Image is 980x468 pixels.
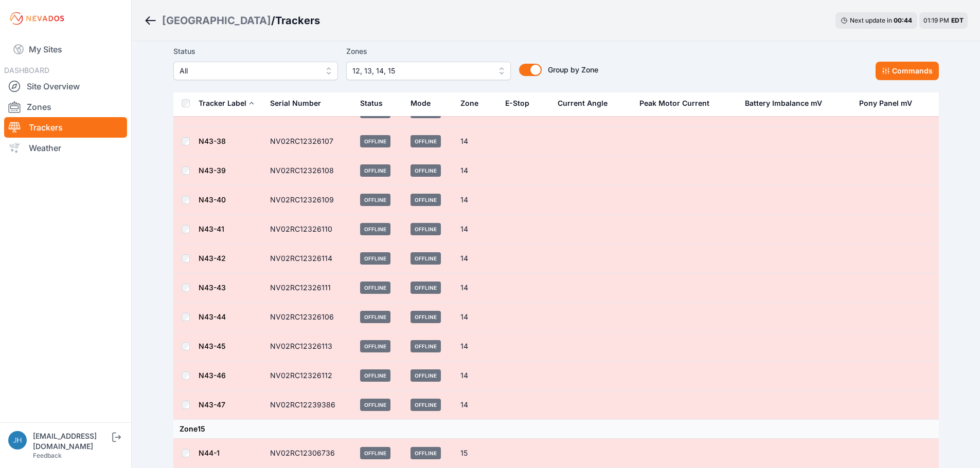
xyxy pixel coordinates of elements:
[264,185,354,215] td: NV02RC12326109
[264,127,354,156] td: NV02RC12326107
[264,439,354,468] td: NV02RC12306736
[505,98,529,108] div: E-Stop
[454,439,499,468] td: 15
[199,448,220,457] a: N44-1
[180,65,317,77] span: All
[411,164,441,177] span: Offline
[360,194,390,206] span: Offline
[360,447,390,459] span: Offline
[264,361,354,390] td: NV02RC12326112
[4,66,49,74] span: DASHBOARD
[876,62,939,80] button: Commands
[360,282,390,294] span: Offline
[199,254,226,263] a: N43-42
[4,37,127,62] a: My Sites
[411,447,441,459] span: Offline
[264,390,354,420] td: NV02RC12239386
[454,390,499,420] td: 14
[745,98,822,108] div: Battery Imbalance mV
[270,91,329,116] button: Serial Number
[199,342,225,350] a: N43-45
[346,62,511,80] button: 12, 13, 14, 15
[199,224,224,233] a: N43-41
[411,135,441,147] span: Offline
[264,273,354,303] td: NV02RC12326111
[360,98,383,108] div: Status
[264,215,354,244] td: NV02RC12326110
[4,138,127,158] a: Weather
[199,371,226,380] a: N43-46
[411,252,441,265] span: Offline
[199,195,226,204] a: N43-40
[460,91,487,116] button: Zone
[859,91,920,116] button: Pony Panel mV
[454,215,499,244] td: 14
[505,91,538,116] button: E-Stop
[454,332,499,361] td: 14
[454,127,499,156] td: 14
[411,91,439,116] button: Mode
[460,98,478,108] div: Zone
[454,244,499,273] td: 14
[411,194,441,206] span: Offline
[264,303,354,332] td: NV02RC12326106
[199,400,225,409] a: N43-47
[33,431,110,452] div: [EMAIL_ADDRESS][DOMAIN_NAME]
[199,283,226,292] a: N43-43
[558,98,608,108] div: Current Angle
[271,13,275,28] span: /
[270,98,321,108] div: Serial Number
[454,273,499,303] td: 14
[352,65,490,77] span: 12, 13, 14, 15
[360,369,390,382] span: Offline
[8,431,27,450] img: jhaberkorn@invenergy.com
[199,98,246,108] div: Tracker Label
[360,91,391,116] button: Status
[454,185,499,215] td: 14
[548,65,598,74] span: Group by Zone
[8,10,66,27] img: Nevados
[411,311,441,323] span: Offline
[4,76,127,97] a: Site Overview
[411,223,441,235] span: Offline
[850,16,892,24] span: Next update in
[558,91,616,116] button: Current Angle
[346,45,511,58] label: Zones
[199,137,226,145] a: N43-38
[859,98,912,108] div: Pony Panel mV
[360,223,390,235] span: Offline
[360,164,390,177] span: Offline
[894,16,912,25] div: 00 : 44
[360,135,390,147] span: Offline
[360,340,390,352] span: Offline
[454,303,499,332] td: 14
[360,252,390,265] span: Offline
[411,340,441,352] span: Offline
[951,16,964,24] span: EDT
[411,399,441,411] span: Offline
[923,16,949,24] span: 01:19 PM
[639,98,709,108] div: Peak Motor Current
[639,91,718,116] button: Peak Motor Current
[144,7,320,34] nav: Breadcrumb
[454,361,499,390] td: 14
[4,117,127,138] a: Trackers
[360,311,390,323] span: Offline
[199,166,226,175] a: N43-39
[162,13,271,28] a: [GEOGRAPHIC_DATA]
[33,452,62,459] a: Feedback
[275,13,320,28] h3: Trackers
[411,98,431,108] div: Mode
[199,312,226,321] a: N43-44
[454,156,499,185] td: 14
[173,420,939,439] td: Zone 15
[264,332,354,361] td: NV02RC12326113
[411,369,441,382] span: Offline
[4,97,127,117] a: Zones
[264,244,354,273] td: NV02RC12326114
[411,282,441,294] span: Offline
[745,91,830,116] button: Battery Imbalance mV
[264,156,354,185] td: NV02RC12326108
[173,45,338,58] label: Status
